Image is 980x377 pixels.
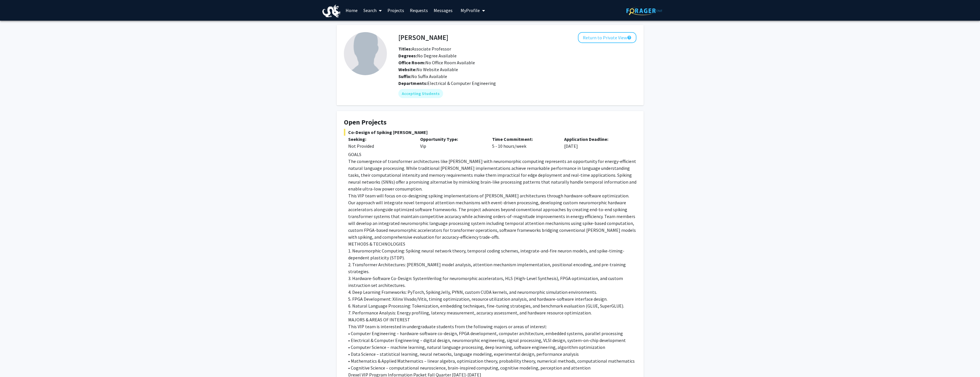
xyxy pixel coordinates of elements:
mat-chip: Accepting Students [398,89,443,98]
span: Co-Design of Spiking [PERSON_NAME] [344,129,636,136]
b: Degrees: [398,53,417,59]
p: The convergence of transformer architectures like [PERSON_NAME] with neuromorphic computing repre... [348,158,636,192]
p: • Data Science – statistical learning, neural networks, language modeling, experimental design, p... [348,351,636,357]
p: • Mathematics & Applied Mathematics – linear algebra, optimization theory, probability theory, nu... [348,357,636,364]
a: Search [361,0,385,20]
b: Office Room: [398,60,425,65]
b: Titles: [398,46,412,52]
p: 3. Hardware-Software Co-Design: SystemVerilog for neuromorphic accelerators, HLS (High-Level Synt... [348,275,636,289]
p: • Electrical & Computer Engineering – digital design, neuromorphic engineering, signal processing... [348,337,636,344]
b: Suffix: [398,73,411,79]
span: No Website Available [398,67,458,72]
span: Associate Professor [398,46,451,52]
a: Messages [431,0,455,20]
a: Requests [407,0,431,20]
p: 2. Transformer Architectures: [PERSON_NAME] model analysis, attention mechanism implementation, p... [348,261,636,275]
b: Departments: [398,80,427,86]
span: Electrical & Computer Engineering [427,80,496,86]
b: Website: [398,67,416,72]
p: METHODS & TECHNOLOGIES [348,240,636,247]
p: MAJORS & AREAS OF INTEREST [348,316,636,323]
h4: [PERSON_NAME] [398,32,448,43]
div: [DATE] [560,136,632,149]
img: Profile Picture [344,32,387,75]
p: • Computer Science – machine learning, natural language processing, deep learning, software engin... [348,344,636,351]
p: Time Commitment: [492,136,556,143]
p: 5. FPGA Development: Xilinx Vivado/Vitis, timing optimization, resource utilization analysis, and... [348,296,636,302]
img: Drexel University Logo [322,5,341,18]
p: • Cognitive Science – computational neuroscience, brain-inspired computing, cognitive modeling, p... [348,364,636,371]
div: Vip [416,136,488,149]
p: Opportunity Type: [420,136,484,143]
h4: Open Projects [344,118,636,127]
p: This VIP team will focus on co-designing spiking implementations of [PERSON_NAME] architectures t... [348,192,636,240]
span: My Profile [461,7,480,13]
p: This VIP team is interested in undergraduate students from the following majors or areas of inter... [348,323,636,330]
p: 6. Natural Language Processing: Tokenization, embedding techniques, fine-tuning strategies, and b... [348,302,636,309]
p: 1. Neuromorphic Computing: Spiking neural network theory, temporal coding schemes, integrate-and-... [348,247,636,261]
p: GOALS [348,151,636,158]
span: No Office Room Available [398,60,475,65]
div: 5 - 10 hours/week [488,136,560,149]
span: No Suffix Available [398,73,447,79]
p: Seeking: [348,136,412,143]
span: No Degree Available [398,53,457,59]
p: 7. Performance Analysis: Energy profiling, latency measurement, accuracy assessment, and hardware... [348,309,636,316]
mat-icon: help [627,34,632,41]
p: 4. Deep Learning Frameworks: PyTorch, SpikingJelly, PYNN, custom CUDA kernels, and neuromorphic s... [348,289,636,296]
p: • Computer Engineering – hardware-software co-design, FPGA development, computer architecture, em... [348,330,636,337]
img: ForagerOne Logo [626,6,662,15]
a: Home [343,0,361,20]
div: Not Provided [348,143,412,149]
button: Return to Private View [578,32,636,43]
a: Projects [385,0,407,20]
iframe: Chat [4,351,24,373]
p: Application Deadline: [564,136,628,143]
